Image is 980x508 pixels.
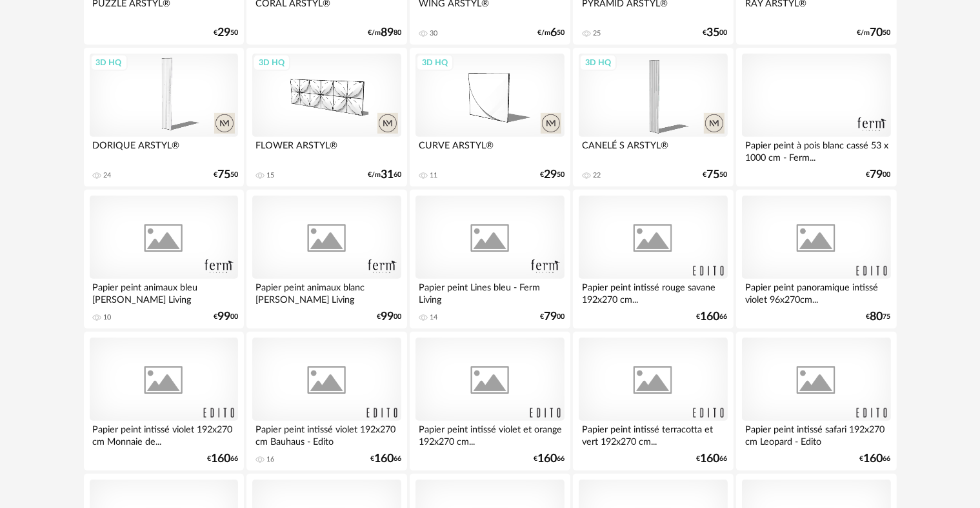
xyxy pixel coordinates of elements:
div: € 00 [703,28,728,37]
div: Papier peint à pois blanc cassé 53 x 1000 cm - Ferm... [742,137,890,163]
a: Papier peint intissé terracotta et vert 192x270 cm... €16066 [573,332,733,471]
div: 3D HQ [579,54,617,71]
a: Papier peint intissé violet 192x270 cm Bauhaus - Edito 16 €16066 [246,332,406,471]
span: 70 [870,28,883,37]
a: 3D HQ CURVE ARSTYL® 11 €2950 [410,48,570,187]
div: 3D HQ [253,54,290,71]
div: 30 [430,29,437,38]
span: 99 [381,312,394,321]
div: € 75 [866,312,891,321]
div: 10 [104,313,112,322]
span: 35 [707,28,720,37]
span: 160 [701,312,720,321]
div: Papier peint Lines bleu - Ferm Living [415,279,564,305]
div: € 50 [540,170,565,179]
div: 14 [430,313,437,322]
div: € 66 [697,454,728,463]
span: 160 [864,454,883,463]
div: CURVE ARSTYL® [415,137,564,163]
span: 79 [870,170,883,179]
span: 160 [537,454,557,463]
span: 99 [217,312,230,321]
div: Papier peint animaux blanc [PERSON_NAME] Living [252,279,401,305]
div: € 50 [703,170,728,179]
div: Papier peint intissé violet et orange 192x270 cm... [415,421,564,447]
div: CANELÉ S ARSTYL® [579,137,727,163]
div: € 00 [214,312,238,321]
div: 15 [266,171,274,180]
a: Papier peint animaux blanc [PERSON_NAME] Living €9900 [246,190,406,329]
div: € 00 [540,312,565,321]
span: 6 [550,28,557,37]
a: Papier peint intissé violet et orange 192x270 cm... €16066 [410,332,570,471]
a: Papier peint à pois blanc cassé 53 x 1000 cm - Ferm... €7900 [736,48,896,187]
div: € 50 [214,170,238,179]
span: 29 [544,170,557,179]
span: 160 [211,454,230,463]
div: € 66 [207,454,238,463]
div: € 66 [370,454,401,463]
div: € 00 [377,312,401,321]
span: 79 [544,312,557,321]
a: Papier peint animaux bleu [PERSON_NAME] Living 10 €9900 [84,190,244,329]
a: Papier peint panoramique intissé violet 96x270cm... €8075 [736,190,896,329]
div: € 66 [697,312,728,321]
div: 25 [593,29,601,38]
span: 160 [701,454,720,463]
a: 3D HQ DORIQUE ARSTYL® 24 €7550 [84,48,244,187]
span: 75 [217,170,230,179]
div: Papier peint animaux bleu [PERSON_NAME] Living [90,279,238,305]
div: 3D HQ [416,54,454,71]
span: 75 [707,170,720,179]
div: 22 [593,171,601,180]
div: €/m 80 [368,28,401,37]
a: Papier peint intissé rouge savane 192x270 cm... €16066 [573,190,733,329]
span: 31 [381,170,394,179]
div: 16 [266,455,274,464]
div: €/m 50 [537,28,565,37]
a: Papier peint intissé safari 192x270 cm Leopard - Edito €16066 [736,332,896,471]
div: Papier peint panoramique intissé violet 96x270cm... [742,279,890,305]
a: Papier peint intissé violet 192x270 cm Monnaie de... €16066 [84,332,244,471]
div: € 66 [860,454,891,463]
span: 80 [870,312,883,321]
div: Papier peint intissé violet 192x270 cm Monnaie de... [90,421,238,447]
div: € 66 [534,454,565,463]
a: 3D HQ FLOWER ARSTYL® 15 €/m3160 [246,48,406,187]
span: 89 [381,28,394,37]
div: Papier peint intissé safari 192x270 cm Leopard - Edito [742,421,890,447]
div: Papier peint intissé violet 192x270 cm Bauhaus - Edito [252,421,401,447]
div: € 00 [866,170,891,179]
a: Papier peint Lines bleu - Ferm Living 14 €7900 [410,190,570,329]
div: Papier peint intissé rouge savane 192x270 cm... [579,279,727,305]
div: 3D HQ [90,54,128,71]
div: DORIQUE ARSTYL® [90,137,238,163]
div: Papier peint intissé terracotta et vert 192x270 cm... [579,421,727,447]
div: €/m 50 [857,28,891,37]
span: 29 [217,28,230,37]
div: FLOWER ARSTYL® [252,137,401,163]
div: 24 [104,171,112,180]
a: 3D HQ CANELÉ S ARSTYL® 22 €7550 [573,48,733,187]
div: € 50 [214,28,238,37]
div: 11 [430,171,437,180]
span: 160 [374,454,394,463]
div: €/m 60 [368,170,401,179]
